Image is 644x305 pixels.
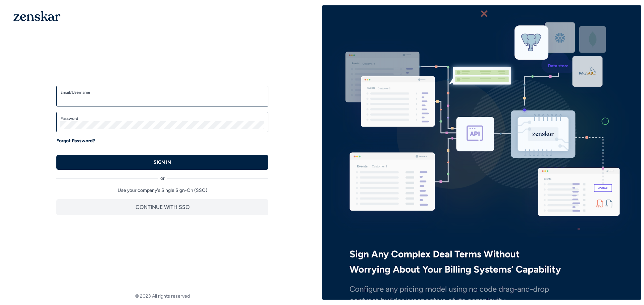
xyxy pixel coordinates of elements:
div: or [56,170,268,182]
label: Password [60,116,264,121]
button: CONTINUE WITH SSO [56,199,268,215]
button: SIGN IN [56,155,268,170]
label: Email/Username [60,90,264,95]
footer: © 2023 All rights reserved [3,293,322,300]
a: Forgot Password? [56,138,95,144]
p: SIGN IN [154,159,171,166]
p: Use your company's Single Sign-On (SSO) [56,187,268,194]
img: 1OGAJ2xQqyY4LXKgY66KYq0eOWRCkrZdAb3gUhuVAqdWPZE9SRJmCz+oDMSn4zDLXe31Ii730ItAGKgCKgCCgCikA4Av8PJUP... [13,11,60,21]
